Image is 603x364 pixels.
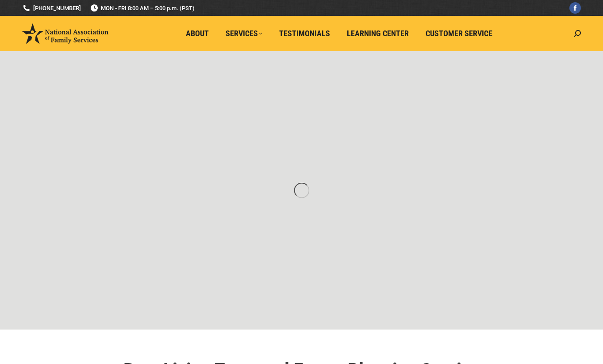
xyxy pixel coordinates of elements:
a: About [180,25,215,42]
span: Learning Center [347,29,409,38]
span: Customer Service [426,29,492,38]
a: Facebook page opens in new window [569,2,581,14]
span: MON - FRI 8:00 AM – 5:00 p.m. (PST) [90,4,195,12]
a: [PHONE_NUMBER] [22,4,81,12]
a: Learning Center [341,25,415,42]
img: National Association of Family Services [22,23,108,44]
a: Customer Service [419,25,499,42]
span: Services [226,29,262,38]
span: About [186,29,209,38]
span: Testimonials [279,29,330,38]
a: Testimonials [273,25,336,42]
